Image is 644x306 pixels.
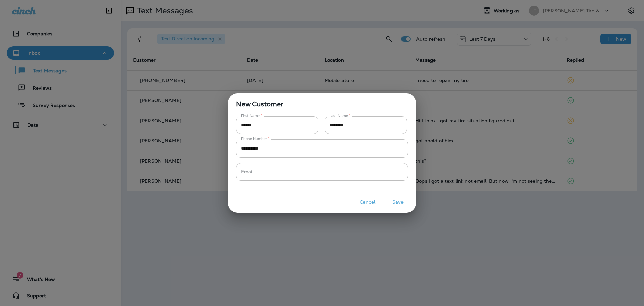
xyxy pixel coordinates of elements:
[228,93,416,110] span: New Customer
[355,197,380,207] button: Cancel
[241,136,269,141] label: Phone Number
[385,197,411,207] button: Save
[241,113,262,118] label: First Name
[329,113,351,118] label: Last Name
